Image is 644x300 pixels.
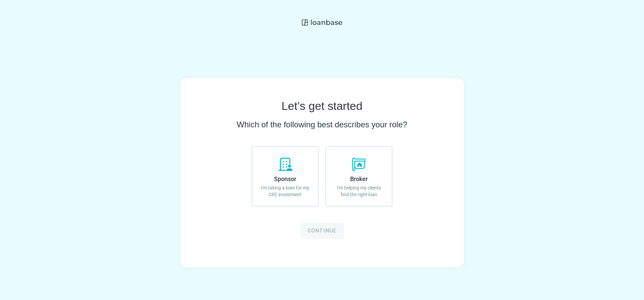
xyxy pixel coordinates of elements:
span: Sponsor [274,175,296,182]
span: Broker [350,175,368,182]
h2: Which of the following best describes your role? [237,119,407,130]
p: I'm helping my clients find the right loan [333,184,385,198]
p: I'm taking a loan for my CRE investment [259,184,311,198]
button: Continue [301,223,344,239]
h1: Let’s get started [281,99,362,113]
